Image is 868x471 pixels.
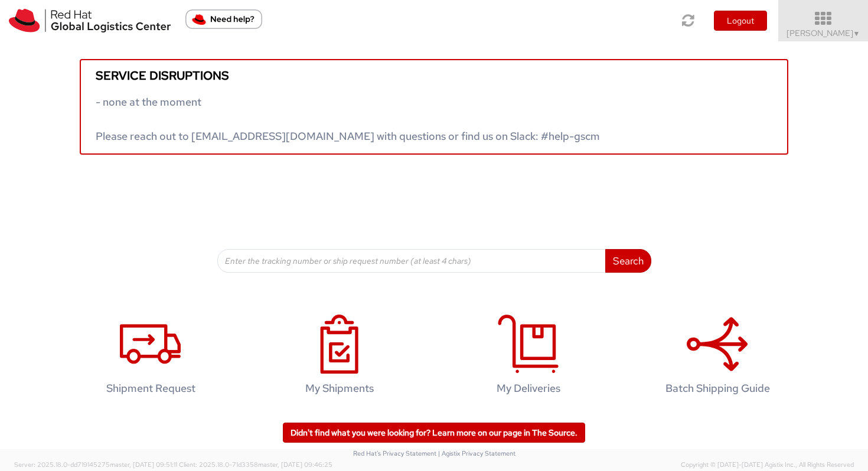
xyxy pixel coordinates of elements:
a: Red Hat's Privacy Statement [353,449,436,457]
span: - none at the moment Please reach out to [EMAIL_ADDRESS][DOMAIN_NAME] with questions or find us o... [96,95,600,143]
span: Server: 2025.18.0-dd719145275 [14,460,177,469]
h4: My Deliveries [452,382,605,394]
span: master, [DATE] 09:46:25 [258,460,332,469]
span: master, [DATE] 09:51:11 [110,460,177,469]
button: Logout [714,11,767,31]
a: Service disruptions - none at the moment Please reach out to [EMAIL_ADDRESS][DOMAIN_NAME] with qu... [80,59,788,155]
a: My Deliveries [440,302,617,413]
a: Didn't find what you were looking for? Learn more on our page in The Source. [283,423,585,443]
span: Copyright © [DATE]-[DATE] Agistix Inc., All Rights Reserved [681,460,854,470]
a: My Shipments [251,302,428,413]
span: ▼ [853,29,860,38]
h4: My Shipments [263,382,416,394]
button: Search [605,249,651,273]
button: Need help? [185,9,262,29]
h4: Shipment Request [74,382,227,394]
span: Client: 2025.18.0-71d3358 [179,460,332,469]
a: | Agistix Privacy Statement [438,449,515,457]
a: Shipment Request [62,302,239,413]
input: Enter the tracking number or ship request number (at least 4 chars) [217,249,606,273]
img: rh-logistics-00dfa346123c4ec078e1.svg [9,9,171,32]
h4: Batch Shipping Guide [641,382,794,394]
a: Batch Shipping Guide [629,302,806,413]
span: [PERSON_NAME] [787,28,860,38]
h5: Service disruptions [96,69,772,82]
